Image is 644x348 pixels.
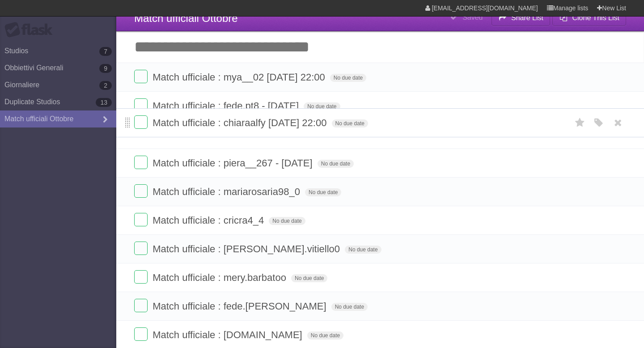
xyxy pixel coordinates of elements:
[153,100,301,111] span: Match ufficiale : fede.pt8 - [DATE]
[134,98,148,112] label: Done
[134,70,148,83] label: Done
[134,184,148,198] label: Done
[572,14,619,21] b: Clone This List
[153,272,288,283] span: Match ufficiale : mery.barbatoo
[491,10,551,26] button: Share List
[330,74,366,82] span: No due date
[134,299,148,312] label: Done
[552,10,626,26] button: Clone This List
[307,331,343,340] span: No due date
[153,301,328,312] span: Match ufficiale : fede.[PERSON_NAME]
[134,156,148,169] label: Done
[153,72,327,83] span: Match ufficiale : mya__02 [DATE] 22:00
[99,64,112,73] b: 9
[99,47,112,56] b: 7
[269,217,305,225] span: No due date
[99,81,112,90] b: 2
[318,160,354,168] span: No due date
[511,14,543,21] b: Share List
[134,115,148,129] label: Done
[96,98,112,107] b: 13
[153,215,266,226] span: Match ufficiale : cricra4_4
[153,329,305,340] span: Match ufficiale : [DOMAIN_NAME]
[462,13,483,21] b: Saved
[304,102,340,110] span: No due date
[291,274,327,282] span: No due date
[134,327,148,341] label: Done
[134,242,148,255] label: Done
[153,186,302,197] span: Match ufficiale : mariarosaria98_0
[153,157,314,169] span: Match ufficiale : piera__267 - [DATE]
[153,117,329,128] span: Match ufficiale : chiaraalfy [DATE] 22:00
[332,119,368,127] span: No due date
[305,188,341,196] span: No due date
[331,303,368,311] span: No due date
[4,22,58,38] div: Flask
[345,246,381,254] span: No due date
[153,243,342,255] span: Match ufficiale : [PERSON_NAME].vitiello0
[134,12,238,24] span: Match ufficiali Ottobre
[134,213,148,226] label: Done
[572,115,589,130] label: Star task
[134,270,148,284] label: Done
